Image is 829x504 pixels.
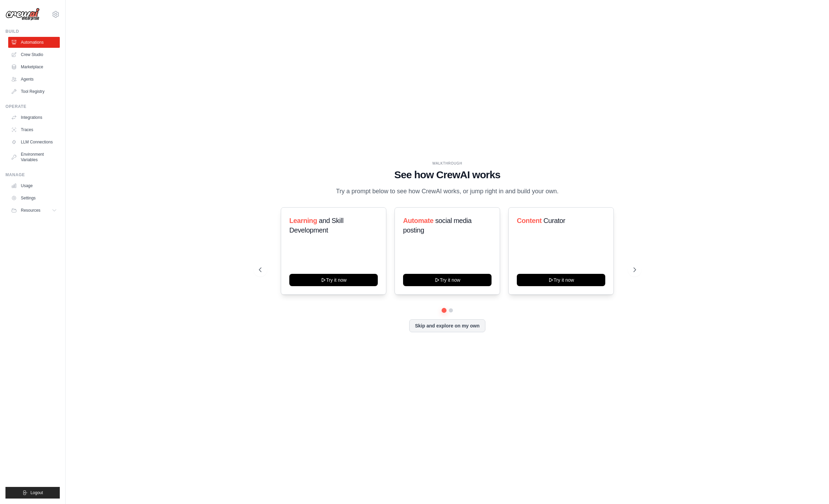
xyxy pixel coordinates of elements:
[8,112,60,123] a: Integrations
[8,74,60,85] a: Agents
[333,186,562,196] p: Try a prompt below to see how CrewAI works, or jump right in and build your own.
[403,217,433,224] span: Automate
[8,86,60,97] a: Tool Registry
[409,319,485,332] button: Skip and explore on my own
[403,217,472,234] span: social media posting
[517,217,542,224] span: Content
[8,37,60,48] a: Automations
[289,274,378,286] button: Try it now
[5,104,60,109] div: Operate
[30,490,43,495] span: Logout
[8,49,60,60] a: Crew Studio
[259,169,636,181] h1: See how CrewAI works
[8,149,60,165] a: Environment Variables
[517,274,605,286] button: Try it now
[8,205,60,216] button: Resources
[795,471,829,504] iframe: Chat Widget
[543,217,565,224] span: Curator
[5,172,60,178] div: Manage
[259,161,636,166] div: WALKTHROUGH
[5,487,60,499] button: Logout
[403,274,492,286] button: Try it now
[21,208,40,213] span: Resources
[5,29,60,34] div: Build
[8,137,60,148] a: LLM Connections
[8,124,60,135] a: Traces
[289,217,317,224] span: Learning
[8,193,60,204] a: Settings
[8,61,60,72] a: Marketplace
[5,8,40,21] img: Logo
[8,180,60,191] a: Usage
[289,217,343,234] span: and Skill Development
